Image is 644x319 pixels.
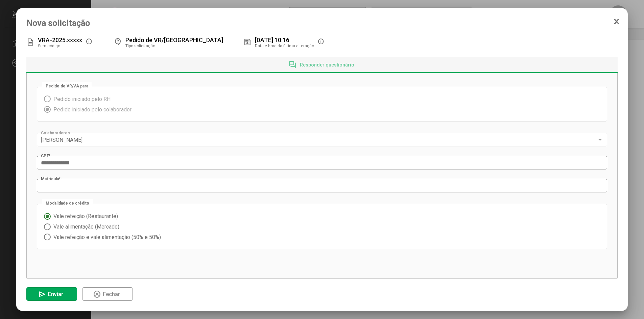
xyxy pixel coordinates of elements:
[38,290,46,298] mat-icon: send
[48,291,63,297] span: Enviar
[300,62,354,68] span: Responder questionário
[51,96,111,102] span: Pedido iniciado pelo RH
[51,234,161,240] span: Vale refeição e vale alimentação (50% e 50%)
[51,223,119,230] span: Vale alimentação (Mercado)
[42,82,92,90] mat-label: Pedido de VR/VA para
[125,44,155,48] span: Tipo solicitação
[288,61,296,69] mat-icon: forum
[26,38,34,46] mat-icon: description
[82,287,133,301] button: Fechar
[103,291,120,297] span: Fechar
[114,38,122,46] mat-icon: contact_support
[86,38,94,46] mat-icon: info
[51,213,118,219] span: Vale refeição (Restaurante)
[38,36,82,44] span: VRA-2025.xxxxx
[243,38,252,46] mat-icon: save
[255,44,314,48] span: Data e hora da última alteração
[51,106,132,113] span: Pedido iniciado pelo colaborador
[317,38,326,46] mat-icon: info
[42,199,93,207] mat-label: Modalidade de crédito
[38,44,60,48] span: Sem código
[26,18,618,28] span: Nova solicitação
[41,137,82,143] span: [PERSON_NAME]
[255,36,289,44] span: [DATE] 10:16
[26,287,77,301] button: Enviar
[93,290,101,298] mat-icon: highlight_off
[125,36,223,44] span: Pedido de VR/[GEOGRAPHIC_DATA]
